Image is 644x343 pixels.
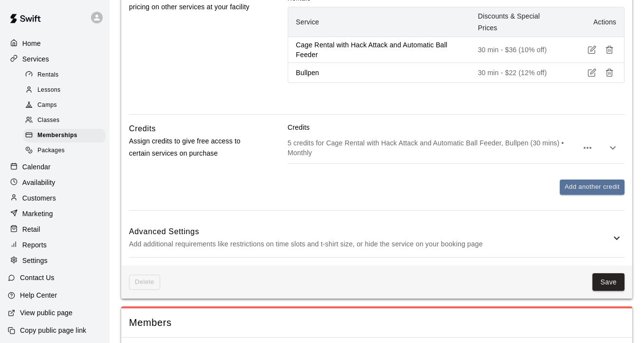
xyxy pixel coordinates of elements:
p: Copy public page link [20,325,86,335]
p: Marketing [22,209,53,219]
span: This membership cannot be deleted since it still has members [129,275,160,290]
p: View public page [20,308,73,318]
a: Customers [8,191,102,205]
p: Cage Rental with Hack Attack and Automatic Ball Feeder [296,40,462,60]
a: Memberships [23,128,110,143]
p: Services [22,54,49,64]
p: Home [22,39,41,48]
button: Save [592,273,625,291]
a: Home [8,36,102,51]
span: Packages [37,146,65,156]
p: 5 credits for Cage Rental with Hack Attack and Automatic Ball Feeder, Bullpen (30 mins) • Monthly [288,138,578,158]
a: Marketing [8,206,102,221]
p: 30 min - $22 (12% off) [478,68,558,78]
div: Memberships [23,129,106,142]
p: Customers [22,193,56,203]
p: Bullpen [296,68,462,78]
div: Classes [23,114,106,127]
a: Classes [23,113,110,128]
button: Add another credit [560,180,625,195]
p: Retail [22,224,40,234]
a: Retail [8,222,102,237]
div: Packages [23,144,106,158]
p: Reports [22,240,47,250]
div: Advanced SettingsAdd additional requirements like restrictions on time slots and t-shirt size, or... [129,219,625,257]
a: Lessons [23,82,110,98]
th: Discounts & Special Prices [470,7,566,37]
p: Settings [22,256,48,265]
p: Assign credits to give free access to certain services on purchase [129,135,258,160]
a: Reports [8,238,102,252]
a: Rentals [23,67,110,82]
span: Camps [37,101,57,110]
h6: Advanced Settings [129,225,611,238]
p: Availability [22,178,55,187]
div: Camps [23,99,106,112]
p: 30 min - $36 (10% off) [478,45,558,55]
div: Lessons [23,83,106,97]
span: Classes [37,116,59,125]
a: Settings [8,253,102,268]
span: Rentals [37,70,59,80]
p: Help Center [20,290,57,300]
p: Contact Us [20,273,55,282]
a: Availability [8,175,102,190]
th: Service [288,7,470,37]
th: Actions [566,7,624,37]
div: 5 credits for Cage Rental with Hack Attack and Automatic Ball Feeder, Bullpen (30 mins) • Monthly [288,132,625,163]
span: Lessons [37,85,61,95]
p: Credits [288,122,625,132]
p: Add additional requirements like restrictions on time slots and t-shirt size, or hide the service... [129,238,611,250]
span: Members [129,316,625,329]
p: Calendar [22,162,51,172]
span: Memberships [37,131,77,141]
a: Calendar [8,160,102,174]
a: Camps [23,98,110,113]
a: Services [8,52,102,66]
div: Rentals [23,68,106,82]
h6: Credits [129,122,156,135]
a: Packages [23,143,110,159]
